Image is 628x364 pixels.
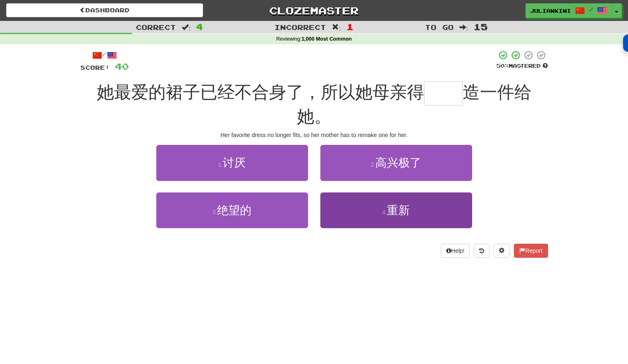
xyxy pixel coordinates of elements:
[347,22,354,32] span: 1
[530,7,571,14] span: Juliawkiwi
[589,7,593,12] span: /
[80,131,548,139] div: Her favorite dress no longer fits, so her mother has to remake one for her.
[496,62,509,69] span: 50 %
[301,36,352,42] strong: 1,000 Most Common
[215,3,412,18] a: Clozemaster
[297,82,532,126] span: 造一件给她。
[6,3,203,17] a: Dashboard
[320,192,472,228] button: 4.重新
[80,64,110,71] span: Score:
[274,23,326,31] span: Incorrect
[156,145,308,181] button: 1.讨厌
[382,209,387,215] small: 4 .
[182,24,191,31] span: :
[80,50,129,60] div: /
[217,204,251,217] span: 绝望的
[332,24,341,31] span: :
[459,24,468,31] span: :
[136,23,176,31] span: Correct
[441,244,470,258] button: Help!
[387,204,410,217] span: 重新
[525,3,612,18] a: Juliawkiwi /
[212,209,217,215] small: 3 .
[223,156,246,169] span: 讨厌
[218,161,223,168] small: 1 .
[115,61,129,71] span: 40
[425,23,454,31] span: To go
[375,156,421,169] span: 高兴极了
[97,82,424,102] span: 她最爱的裙子已经不合身了，所以她母亲得
[156,192,308,228] button: 3.绝望的
[514,244,548,258] button: Report
[320,145,472,181] button: 2.高兴极了
[474,22,488,32] span: 15
[196,22,203,32] span: 4
[474,244,489,258] button: Round history (alt+y)
[371,161,376,168] small: 2 .
[496,62,548,70] div: Mastered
